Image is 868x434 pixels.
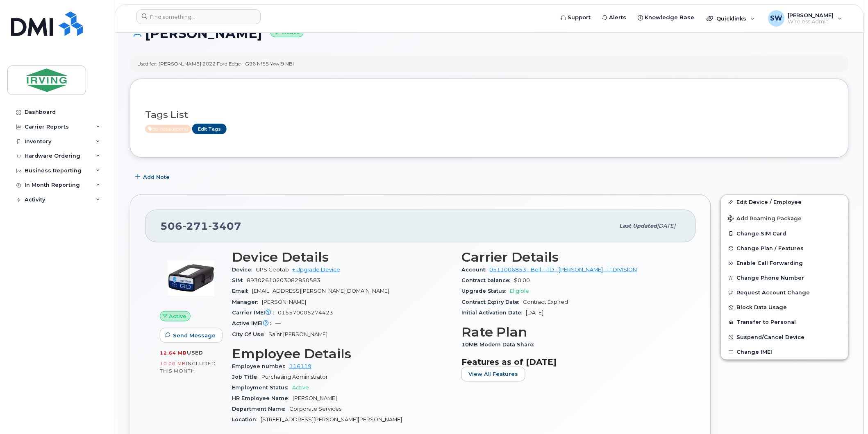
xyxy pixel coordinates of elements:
span: Employment Status [232,384,292,391]
span: Support [568,14,591,22]
span: Active IMEI [232,320,275,326]
span: SW [770,14,783,23]
span: Employee number [232,363,289,369]
h3: Tags List [145,110,834,120]
span: [PERSON_NAME] [293,396,337,402]
span: Location [232,417,261,423]
button: Change Plan / Features [721,241,848,256]
span: Contract balance [461,277,514,283]
span: Quicklinks [717,15,747,22]
button: Suspend/Cancel Device [721,330,848,345]
span: 271 [182,220,208,232]
a: Edit Device / Employee [721,195,848,210]
h1: [PERSON_NAME] [130,26,849,41]
span: Active [292,384,309,391]
span: Alerts [609,14,627,22]
span: Wireless Admin [788,18,834,25]
span: Email [232,288,252,294]
span: Contract Expired [523,299,568,305]
span: included this month [160,360,216,374]
button: View All Features [461,367,525,382]
span: [STREET_ADDRESS][PERSON_NAME][PERSON_NAME] [261,417,402,423]
span: Knowledge Base [645,14,695,22]
a: Alerts [597,9,632,26]
span: Enable Call Forwarding [737,260,803,267]
img: image20231002-3703462-1aj3rdm.jpeg [166,254,216,303]
span: Account [461,267,490,273]
span: Device [232,267,256,273]
a: 116119 [289,363,311,369]
h3: Carrier Details [461,250,681,264]
button: Enable Call Forwarding [721,256,848,271]
h3: Device Details [232,250,452,264]
span: Eligible [510,288,529,294]
span: Contract Expiry Date [461,299,523,305]
span: Change Plan / Features [737,245,804,251]
span: Send Message [173,332,216,339]
span: Add Roaming Package [728,215,802,223]
span: Suspend/Cancel Device [737,334,805,340]
span: 506 [160,220,241,232]
h3: Features as of [DATE] [461,357,681,367]
span: Purchasing Administrator [261,374,328,380]
span: [DATE] [657,223,676,229]
button: Transfer to Personal [721,315,848,330]
a: Knowledge Base [632,9,700,26]
button: Send Message [160,328,223,343]
a: 0511006853 - Bell - ITD - [PERSON_NAME] - IT DIVISION [490,267,637,273]
span: 10.00 MB [160,361,186,366]
span: SIM [232,277,247,283]
div: Quicklinks [701,10,761,27]
span: HR Employee Name [232,396,293,402]
span: Add Note [143,173,170,181]
span: 015570005274423 [278,310,333,316]
span: Active [145,125,191,133]
span: Saint [PERSON_NAME] [268,331,327,337]
span: Carrier IMEI [232,310,278,316]
button: Request Account Change [721,285,848,300]
span: [PERSON_NAME] [262,299,306,305]
span: Last updated [620,223,657,229]
button: Change SIM Card [721,226,848,241]
span: Active [169,312,187,320]
span: used [187,350,203,356]
button: Change IMEI [721,345,848,359]
button: Change Phone Number [721,271,848,285]
div: Used for: [PERSON_NAME] 2022 Ford Edge - G96 Nf55 Yxwj9 NBI [137,60,294,67]
a: Edit Tags [192,124,227,134]
span: $0.00 [514,277,530,283]
h3: Employee Details [232,346,452,361]
span: Department Name [232,406,289,412]
input: Find something... [136,9,261,24]
a: + Upgrade Device [292,267,340,273]
h3: Rate Plan [461,325,681,339]
span: [EMAIL_ADDRESS][PERSON_NAME][DOMAIN_NAME] [252,288,389,294]
span: Initial Activation Date [461,310,526,316]
span: 3407 [208,220,241,232]
div: Sherry Wood [763,10,848,27]
span: [PERSON_NAME] [788,12,834,18]
span: View All Features [468,370,518,378]
span: 10MB Modem Data Share [461,341,539,348]
span: Corporate Services [289,406,341,412]
span: Upgrade Status [461,288,510,294]
span: 12.64 MB [160,350,187,356]
span: 89302610203082850583 [247,277,320,283]
button: Add Roaming Package [721,210,848,226]
span: GPS Geotab [256,267,289,273]
span: Manager [232,299,262,305]
span: [DATE] [526,310,544,316]
span: Job Title [232,374,261,380]
button: Block Data Usage [721,300,848,315]
a: Support [555,9,597,26]
button: Add Note [130,170,177,185]
span: — [275,320,281,326]
span: City Of Use [232,331,268,337]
